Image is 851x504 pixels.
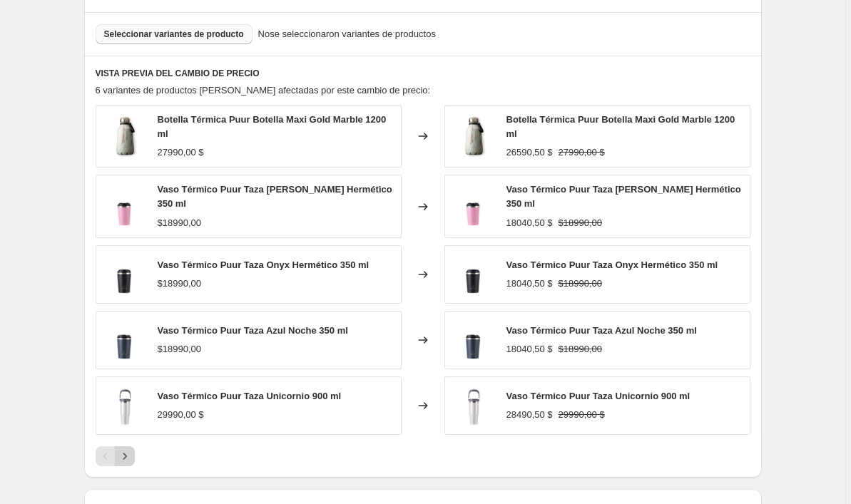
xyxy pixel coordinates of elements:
div: 18040,50 $ [506,216,553,230]
button: Siguiente [115,446,135,466]
strike: 27990,00 $ [559,145,605,160]
strike: $18990,00 [559,342,602,356]
img: puurcupnightblue350ml2_80x.png [452,319,495,361]
span: Vaso Térmico Puur Taza [PERSON_NAME] Hermético 350 ml [158,184,392,209]
img: cup_lavanda_350ml1_80x.png [452,185,495,228]
span: Vaso Térmico Puur Taza Unicornio 900 ml [158,391,342,401]
div: $18990,00 [158,277,201,291]
span: Botella Térmica Puur Botella Maxi Gold Marble 1200 ml [506,114,735,139]
button: Seleccionar variantes de producto [96,24,253,44]
div: 26590,50 $ [506,145,553,160]
nav: Paginación [96,446,135,466]
span: Vaso Térmico Puur Taza Azul Noche 350 ml [158,325,348,336]
h6: VISTA PREVIA DEL CAMBIO DE PRECIO [96,68,750,79]
img: puur_mug_unicorn_900_ml1_80x.png [452,384,495,427]
span: Seleccionar variantes de producto [104,29,244,40]
img: puurcuponyx350ml1_80x.png [452,253,495,296]
span: No se seleccionaron variantes de productos [258,27,436,41]
img: puurcupnightblue350ml2_80x.png [103,319,146,361]
strike: $18990,00 [559,277,602,291]
div: 29990,00 $ [158,408,204,422]
span: 6 variantes de productos [PERSON_NAME] afectadas por este cambio de precio: [96,85,431,96]
div: $18990,00 [158,216,201,230]
img: cup_lavanda_350ml1_80x.png [103,185,146,228]
strike: 29990,00 $ [559,408,605,422]
span: Vaso Térmico Puur Taza [PERSON_NAME] Hermético 350 ml [506,184,741,209]
span: Vaso Térmico Puur Taza Onyx Hermético 350 ml [158,259,370,270]
span: Botella Térmica Puur Botella Maxi Gold Marble 1200 ml [158,114,387,139]
span: Vaso Térmico Puur Taza Unicornio 900 ml [506,391,691,401]
div: 28490,50 $ [506,408,553,422]
img: PUUR-MAXI-GOLD-MARBLE-PRUEBA_80x.jpg [452,115,495,158]
div: 18040,50 $ [506,277,553,291]
img: PUUR-MAXI-GOLD-MARBLE-PRUEBA_80x.jpg [103,115,146,158]
div: 27990,00 $ [158,145,204,160]
img: puur_mug_unicorn_900_ml1_80x.png [103,384,146,427]
span: Vaso Térmico Puur Taza Onyx Hermético 350 ml [506,259,718,270]
span: Vaso Térmico Puur Taza Azul Noche 350 ml [506,325,697,336]
strike: $18990,00 [559,216,602,230]
div: 18040,50 $ [506,342,553,356]
div: $18990,00 [158,342,201,356]
img: puurcuponyx350ml1_80x.png [103,253,146,296]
